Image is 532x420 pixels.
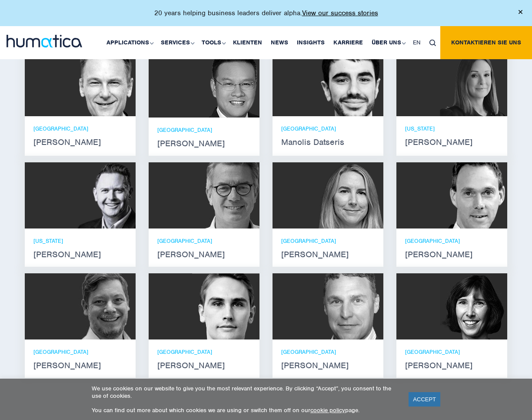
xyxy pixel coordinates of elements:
[440,273,507,339] img: Karen Wright
[440,162,507,228] img: Andreas Knobloch
[440,26,532,59] a: Kontaktieren Sie uns
[192,162,259,228] img: Jan Löning
[33,251,127,258] strong: [PERSON_NAME]
[197,26,229,59] a: Tools
[281,237,375,245] p: [GEOGRAPHIC_DATA]
[7,35,82,47] img: logo
[33,139,127,146] strong: [PERSON_NAME]
[429,40,436,46] img: search_icon
[157,251,251,258] strong: [PERSON_NAME]
[405,237,499,245] p: [GEOGRAPHIC_DATA]
[405,251,499,258] strong: [PERSON_NAME]
[68,50,136,116] img: Andros Payne
[266,26,293,59] a: News
[413,39,421,46] span: EN
[33,237,127,245] p: [US_STATE]
[157,237,251,245] p: [GEOGRAPHIC_DATA]
[33,348,127,356] p: [GEOGRAPHIC_DATA]
[293,26,329,59] a: Insights
[281,139,375,146] strong: Manolis Datseris
[329,26,367,59] a: Karriere
[68,273,136,339] img: Claudio Limacher
[157,126,251,134] p: [GEOGRAPHIC_DATA]
[302,9,378,17] a: View our success stories
[192,273,259,339] img: Paul Simpson
[281,362,375,369] strong: [PERSON_NAME]
[186,50,259,118] img: Jen Jee Chan
[157,362,251,369] strong: [PERSON_NAME]
[92,407,398,414] p: You can find out more about which cookies we are using or switch them off on our page.
[92,385,398,400] p: We use cookies on our website to give you the most relevant experience. By clicking “Accept”, you...
[316,273,383,339] img: Bryan Turner
[229,26,266,59] a: Klienten
[281,348,375,356] p: [GEOGRAPHIC_DATA]
[405,348,499,356] p: [GEOGRAPHIC_DATA]
[310,407,345,414] a: cookie policy
[157,140,251,147] strong: [PERSON_NAME]
[281,125,375,132] p: [GEOGRAPHIC_DATA]
[102,26,156,59] a: Applications
[156,26,197,59] a: Services
[405,362,499,369] strong: [PERSON_NAME]
[409,392,440,407] a: ACCEPT
[440,50,507,116] img: Melissa Mounce
[405,125,499,132] p: [US_STATE]
[157,348,251,356] p: [GEOGRAPHIC_DATA]
[316,50,383,116] img: Manolis Datseris
[281,251,375,258] strong: [PERSON_NAME]
[154,9,378,17] p: 20 years helping business leaders deliver alpha.
[33,362,127,369] strong: [PERSON_NAME]
[316,162,383,228] img: Zoë Fox
[409,26,425,59] a: EN
[33,125,127,132] p: [GEOGRAPHIC_DATA]
[367,26,409,59] a: Über uns
[405,139,499,146] strong: [PERSON_NAME]
[68,162,136,228] img: Russell Raath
